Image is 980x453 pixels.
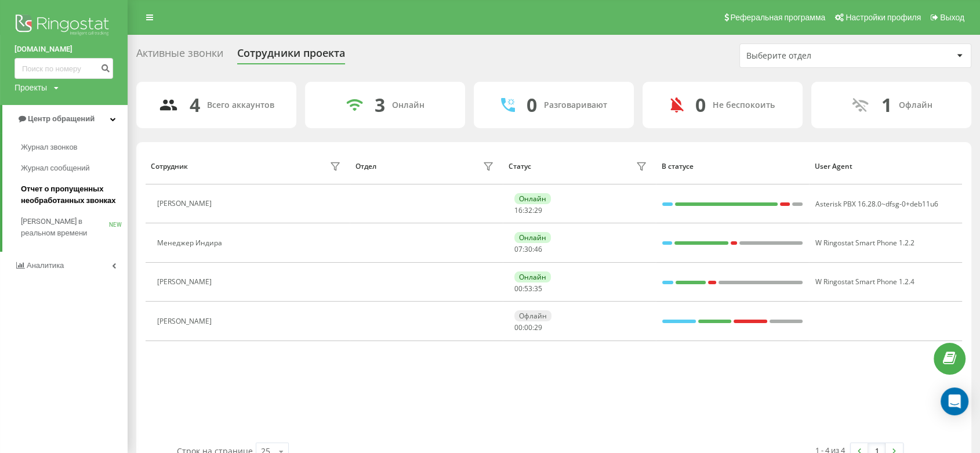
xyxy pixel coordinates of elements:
div: Сотрудник [151,162,188,171]
span: Журнал звонков [21,142,78,153]
span: W Ringostat Smart Phone 1.2.2 [815,238,914,248]
a: [DOMAIN_NAME] [14,44,113,55]
a: Отчет о пропущенных необработанных звонках [21,179,128,211]
div: Офлайн [899,100,932,110]
span: 29 [534,322,542,332]
span: 00 [514,322,522,332]
div: Онлайн [514,193,551,204]
a: Журнал сообщений [21,158,128,179]
span: 07 [514,244,522,254]
div: В статусе [661,162,803,171]
div: Отдел [355,162,376,171]
div: 1 [881,94,892,116]
span: Настройки профиля [845,13,921,22]
div: 0 [527,94,537,116]
span: Центр обращений [28,114,95,123]
span: W Ringostat Smart Phone 1.2.4 [815,277,914,287]
span: Asterisk PBX 16.28.0~dfsg-0+deb11u6 [815,199,938,209]
span: 53 [524,284,532,293]
div: [PERSON_NAME] [157,278,215,286]
a: Центр обращений [2,105,128,133]
a: [PERSON_NAME] в реальном времениNEW [21,211,128,244]
div: Статус [508,162,531,171]
div: : : [514,324,542,332]
div: Офлайн [514,310,551,321]
div: Менеджер Индира [157,239,225,247]
span: Реферальная программа [730,13,825,22]
span: Аналитика [27,261,64,270]
div: Онлайн [514,232,551,243]
div: : : [514,245,542,253]
div: Проекты [14,82,47,93]
span: [PERSON_NAME] в реальном времени [21,216,109,239]
div: 3 [375,94,385,116]
span: 35 [534,284,542,293]
div: 4 [190,94,200,116]
div: : : [514,285,542,293]
div: Всего аккаунтов [207,100,274,110]
div: Онлайн [392,100,424,110]
div: [PERSON_NAME] [157,200,215,208]
span: 32 [524,205,532,215]
input: Поиск по номеру [14,58,113,79]
div: : : [514,206,542,215]
span: Журнал сообщений [21,162,89,174]
span: 00 [514,284,522,293]
span: 00 [524,322,532,332]
img: Ringostat logo [14,12,113,41]
span: 46 [534,244,542,254]
span: Выход [940,13,964,22]
div: Сотрудники проекта [237,47,345,65]
div: User Agent [814,162,956,171]
div: Разговаривают [544,100,607,110]
div: Онлайн [514,271,551,282]
div: 0 [695,94,706,116]
div: Активные звонки [136,47,223,65]
span: Отчет о пропущенных необработанных звонках [21,183,122,206]
div: Open Intercom Messenger [941,387,968,415]
span: 29 [534,205,542,215]
span: 30 [524,244,532,254]
div: [PERSON_NAME] [157,317,215,325]
div: Не беспокоить [713,100,775,110]
div: Выберите отдел [746,51,885,61]
a: Журнал звонков [21,137,128,158]
span: 16 [514,205,522,215]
